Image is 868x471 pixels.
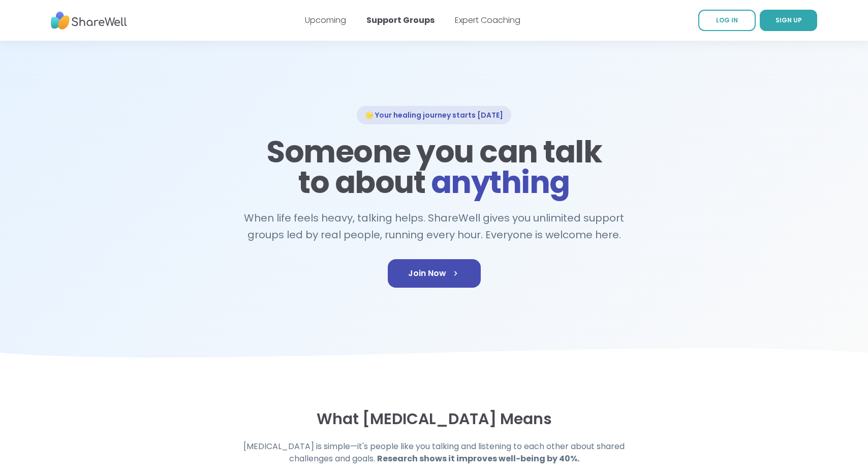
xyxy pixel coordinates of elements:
a: Join Now [388,259,481,288]
h4: [MEDICAL_DATA] is simple—it's people like you talking and listening to each other about shared ch... [239,440,629,465]
h3: What [MEDICAL_DATA] Means [206,410,662,428]
a: Support Groups [366,14,435,26]
a: SIGN UP [760,10,817,31]
div: 🌟 Your healing journey starts [DATE] [357,106,511,124]
strong: Research shows it improves well-being by 40%. [377,453,579,464]
span: LOG IN [716,16,738,24]
a: Upcoming [305,14,346,26]
a: LOG IN [698,10,756,31]
h2: When life feels heavy, talking helps. ShareWell gives you unlimited support groups led by real pe... [239,210,629,243]
img: ShareWell Nav Logo [51,7,127,35]
span: SIGN UP [776,16,802,24]
a: Expert Coaching [455,14,520,26]
span: Join Now [408,267,460,280]
span: anything [431,161,570,204]
h1: Someone you can talk to about [263,136,605,198]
